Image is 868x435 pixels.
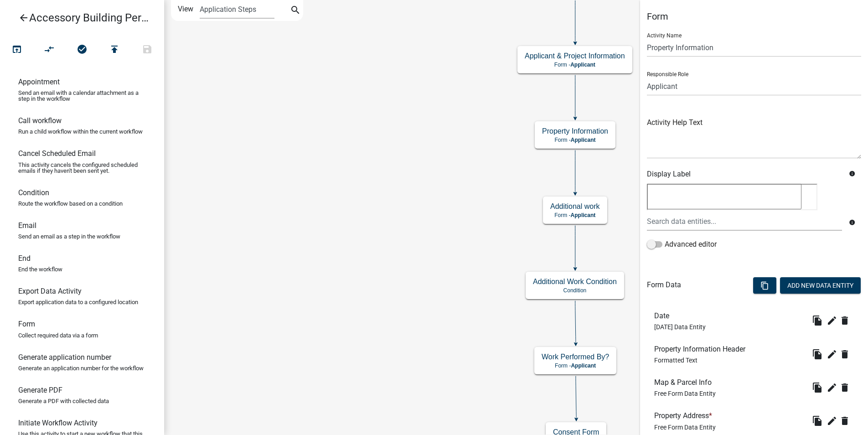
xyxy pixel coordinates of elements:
h6: Generate PDF [18,386,62,394]
wm-modal-confirm: Delete [839,414,854,428]
span: Applicant [571,362,596,369]
p: Condition [533,287,617,294]
p: Send an email with a calendar attachment as a step in the workflow [18,90,146,102]
i: edit [827,382,837,393]
h6: Call workflow [18,116,62,125]
button: Save [131,40,164,60]
h6: Date [654,311,706,320]
h6: Form [18,320,35,328]
p: Collect required data via a form [18,332,98,338]
p: Send an email as a step in the workflow [18,233,120,239]
i: check_circle [77,44,88,57]
button: edit [825,313,839,328]
i: search [290,5,301,17]
i: content_copy [760,281,769,290]
button: search [288,4,303,18]
button: file_copy [810,347,825,362]
button: Test Workflow [0,40,33,60]
h5: Additional Work Condition [533,277,617,286]
i: edit [827,415,837,426]
button: Auto Layout [33,40,66,60]
h6: Property Address [654,411,716,420]
button: No problems [66,40,98,60]
h6: Property Information Header [654,345,749,353]
wm-modal-confirm: Bulk Actions [753,282,776,290]
h6: Map & Parcel Info [654,378,716,387]
h6: Condition [18,188,49,197]
h6: Cancel Scheduled Email [18,149,96,158]
h6: Form Data [647,280,681,289]
label: Advanced editor [647,239,717,250]
h6: Export Data Activity [18,287,82,295]
p: Form - [550,212,600,218]
h5: Applicant & Project Information [525,52,625,60]
button: Publish [98,40,131,60]
h6: Display Label [647,170,842,178]
a: Accessory Building Permit [7,7,150,28]
button: content_copy [753,277,776,294]
i: save [142,44,153,57]
button: edit [825,380,839,395]
i: file_copy [812,315,823,326]
h5: Additional work [550,202,600,211]
span: Applicant [570,62,595,68]
button: delete [839,414,854,428]
h6: Email [18,221,36,230]
i: file_copy [812,415,823,426]
i: edit [827,315,837,326]
button: delete [839,347,854,362]
span: Free Form Data Entity [654,424,716,431]
p: Run a child workflow within the current workflow [18,129,143,135]
button: file_copy [810,414,825,428]
i: publish [109,44,120,57]
p: Export application data to a configured location [18,299,138,305]
h6: Initiate Workflow Activity [18,419,98,427]
button: Add New Data Entity [780,277,861,294]
button: edit [825,414,839,428]
button: delete [839,313,854,328]
p: Form - [542,137,608,143]
i: arrow_back [18,12,29,25]
i: file_copy [812,382,823,393]
button: file_copy [810,380,825,395]
div: Workflow actions [0,40,164,62]
p: Form - [542,362,609,369]
button: delete [839,380,854,395]
h5: Form [647,11,861,22]
i: info [849,171,855,177]
wm-modal-confirm: Delete [839,313,854,328]
p: This activity cancels the configured scheduled emails if they haven't been sent yet. [18,162,146,174]
wm-modal-confirm: Delete [839,347,854,362]
h6: End [18,254,31,263]
button: edit [825,347,839,362]
span: Applicant [571,137,596,143]
i: delete [839,349,850,360]
span: Applicant [571,212,596,218]
h6: Generate application number [18,353,111,362]
i: delete [839,315,850,326]
h5: Work Performed By? [542,352,609,361]
p: Generate an application number for the workflow [18,365,144,371]
h6: Appointment [18,78,60,86]
i: delete [839,382,850,393]
p: Form - [525,62,625,68]
i: info [849,219,855,226]
span: Formatted Text [654,357,697,364]
p: Generate a PDF with collected data [18,398,109,404]
h5: Property Information [542,127,608,135]
i: edit [827,349,837,360]
i: open_in_browser [11,44,22,57]
span: Free Form Data Entity [654,390,716,397]
i: delete [839,415,850,426]
input: Search data entities... [647,212,842,231]
wm-modal-confirm: Delete [839,380,854,395]
i: compare_arrows [44,44,55,57]
p: Route the workflow based on a condition [18,201,123,207]
span: [DATE] Data Entity [654,323,706,331]
i: file_copy [812,349,823,360]
p: End the workflow [18,266,62,272]
button: file_copy [810,313,825,328]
